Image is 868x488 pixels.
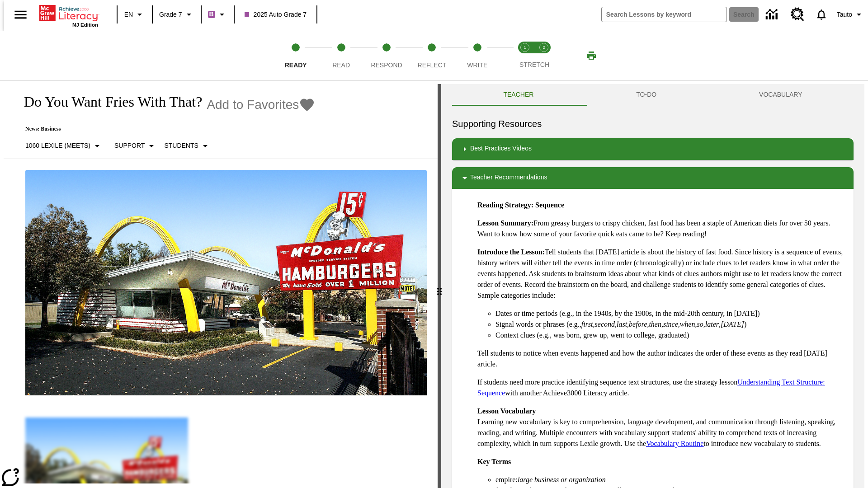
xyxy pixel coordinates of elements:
[477,218,846,239] p: From greasy burgers to crispy chicken, fast food has been a staple of American diets for over 50 ...
[452,84,854,106] div: Instructional Panel Tabs
[111,138,160,154] button: Scaffolds, Support
[452,167,854,189] div: Teacher Recommendations
[285,61,307,69] span: Ready
[451,31,504,80] button: Write step 5 of 5
[269,31,322,80] button: Ready step 1 of 5
[585,84,708,106] button: TO-DO
[649,320,661,328] em: then
[371,61,402,69] span: Respond
[124,10,133,19] span: EN
[441,84,864,488] div: activity
[159,10,182,19] span: Grade 7
[470,173,547,183] p: Teacher Recommendations
[160,138,214,154] button: Select Student
[518,476,606,483] em: large business or organization
[120,6,149,23] button: Language: EN, Select a language
[760,2,785,27] a: Data Center
[519,61,549,68] span: STRETCH
[785,2,810,27] a: Resource Center, Will open in new tab
[531,31,557,80] button: Stretch Respond step 2 of 2
[7,1,34,28] button: Open side menu
[470,144,532,155] p: Best Practices Videos
[4,84,438,483] div: reading
[477,407,536,415] strong: Lesson Vocabulary
[406,31,458,80] button: Reflect step 4 of 5
[39,3,98,28] div: Home
[833,6,868,23] button: Profile/Settings
[602,7,726,22] input: search field
[207,97,315,113] button: Add to Favorites - Do You Want Fries With That?
[617,320,627,328] em: last
[477,247,846,301] p: Tell students that [DATE] article is about the history of fast food. Since history is a sequence ...
[204,6,231,23] button: Boost Class color is purple. Change class color
[577,47,606,64] button: Print
[114,141,145,150] p: Support
[542,45,545,50] text: 2
[495,308,846,319] li: Dates or time periods (e.g., in the 1940s, by the 1900s, in the mid-20th century, in [DATE])
[438,84,441,488] div: Press Enter or Spacebar and then press right and left arrow keys to move the slider
[452,117,854,131] h6: Supporting Resources
[680,320,695,328] em: when
[22,138,106,154] button: Select Lexile, 1060 Lexile (Meets)
[495,330,846,341] li: Context clues (e.g., was born, grew up, went to college, graduated)
[595,320,615,328] em: second
[837,10,852,19] span: Tauto
[663,320,678,328] em: since
[25,170,427,396] img: One of the first McDonald's stores, with the iconic red sign and golden arches.
[245,10,307,19] span: 2025 Auto Grade 7
[477,348,846,370] p: Tell students to notice when events happened and how the author indicates the order of these even...
[581,320,593,328] em: first
[810,3,833,26] a: Notifications
[477,458,511,465] strong: Key Terms
[708,84,854,106] button: VOCABULARY
[418,61,447,69] span: Reflect
[535,201,564,209] strong: Sequence
[156,6,198,23] button: Grade: Grade 7, Select a grade
[452,138,854,160] div: Best Practices Videos
[477,248,545,256] strong: Introduce the Lesson:
[629,320,647,328] em: before
[477,201,533,209] strong: Reading Strategy:
[495,319,846,330] li: Signal words or phrases (e.g., , , , , , , , , , )
[646,440,703,447] a: Vocabulary Routine
[705,320,719,328] em: later
[14,126,315,132] p: News: Business
[360,31,413,80] button: Respond step 3 of 5
[209,9,214,20] span: B
[512,31,538,80] button: Stretch Read step 1 of 2
[524,45,526,50] text: 1
[25,141,90,150] p: 1060 Lexile (Meets)
[477,219,533,227] strong: Lesson Summary:
[721,320,744,328] em: [DATE]
[207,98,299,112] span: Add to Favorites
[315,31,367,80] button: Read step 2 of 5
[332,61,350,69] span: Read
[697,320,703,328] em: so
[477,378,825,397] a: Understanding Text Structure: Sequence
[467,61,487,69] span: Write
[477,406,846,449] p: Learning new vocabulary is key to comprehension, language development, and communication through ...
[72,22,98,28] span: NJ Edition
[14,94,202,110] h1: Do You Want Fries With That?
[452,84,585,106] button: Teacher
[164,141,198,150] p: Students
[495,474,846,485] li: empire:
[477,377,846,399] p: If students need more practice identifying sequence text structures, use the strategy lesson with...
